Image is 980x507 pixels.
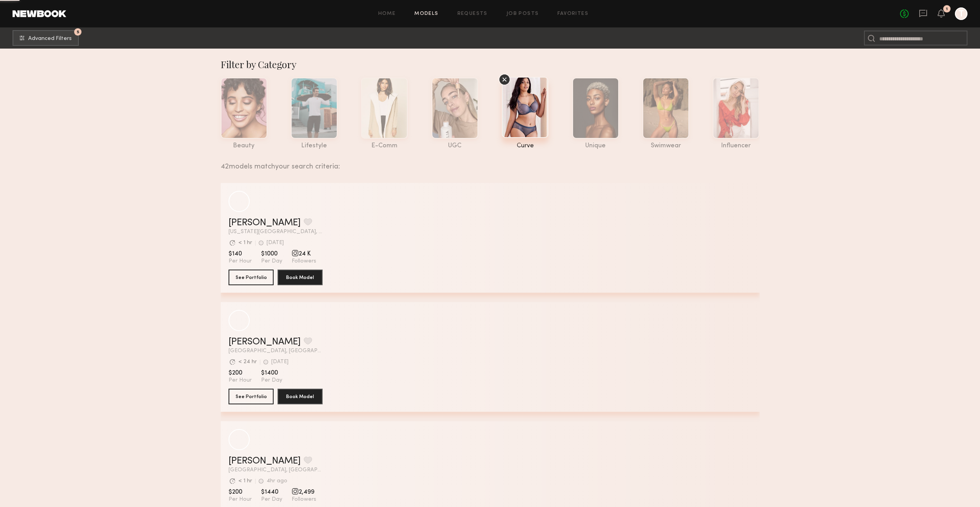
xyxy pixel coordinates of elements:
span: Per Day [261,496,282,503]
div: unique [572,143,619,149]
span: Per Hour [229,496,252,503]
button: 5Advanced Filters [13,30,79,46]
span: $1440 [261,488,282,496]
span: [US_STATE][GEOGRAPHIC_DATA], [GEOGRAPHIC_DATA] [229,229,323,235]
span: 5 [77,30,79,34]
a: Requests [457,11,488,16]
a: Models [414,11,438,16]
span: [GEOGRAPHIC_DATA], [GEOGRAPHIC_DATA] [229,467,323,473]
div: [DATE] [267,240,284,246]
a: Home [378,11,396,16]
span: Per Day [261,258,282,265]
span: Per Hour [229,258,252,265]
div: e-comm [361,143,408,149]
div: 42 models match your search criteria: [221,154,753,170]
div: UGC [432,143,478,149]
span: $140 [229,250,252,258]
div: < 1 hr [238,240,252,246]
div: lifestyle [291,143,338,149]
div: [DATE] [271,359,289,365]
div: Filter by Category [221,58,760,71]
span: Per Hour [229,377,252,384]
button: Book Model [278,270,323,285]
span: $1400 [261,369,282,377]
a: Favorites [557,11,588,16]
span: Per Day [261,377,282,384]
a: [PERSON_NAME] [229,456,301,466]
span: $200 [229,488,252,496]
div: < 1 hr [238,478,252,484]
span: 2,499 [292,488,316,496]
span: $200 [229,369,252,377]
button: See Portfolio [229,270,274,285]
div: 4hr ago [267,478,287,484]
div: curve [502,143,548,149]
span: 24 K [292,250,316,258]
div: 1 [946,7,948,11]
span: $1000 [261,250,282,258]
button: See Portfolio [229,389,274,404]
div: beauty [221,143,267,149]
span: Followers [292,496,316,503]
a: [PERSON_NAME] [229,218,301,228]
a: [PERSON_NAME] [229,337,301,347]
div: < 24 hr [238,359,257,365]
span: Followers [292,258,316,265]
span: Advanced Filters [28,36,72,42]
span: [GEOGRAPHIC_DATA], [GEOGRAPHIC_DATA] [229,348,323,354]
div: swimwear [642,143,689,149]
button: Book Model [278,389,323,404]
a: Job Posts [506,11,539,16]
a: T [955,7,967,20]
div: influencer [713,143,759,149]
